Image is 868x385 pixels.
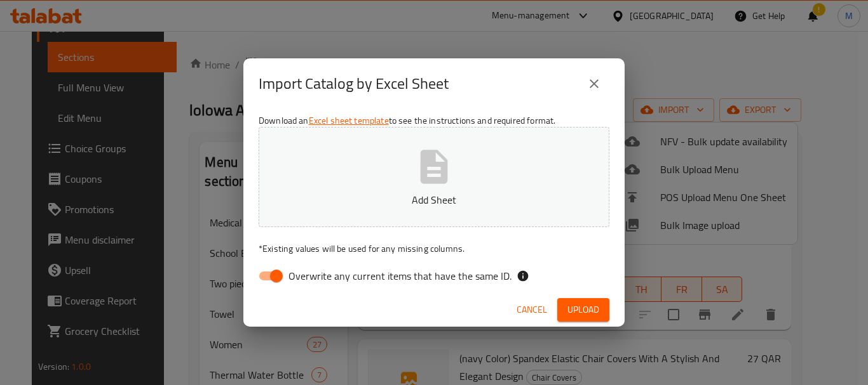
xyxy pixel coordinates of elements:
[259,74,449,94] h2: Import Catalog by Excel Sheet
[288,268,512,284] span: Overwrite any current items that have the same ID.
[309,112,389,129] a: Excel sheet template
[517,270,529,282] svg: If the overwrite option isn't selected, then the items that match an existing ID will be ignored ...
[567,302,599,318] span: Upload
[259,127,609,227] button: Add Sheet
[512,298,552,322] button: Cancel
[278,192,590,207] p: Add Sheet
[259,242,609,255] p: Existing values will be used for any missing columns.
[557,298,609,322] button: Upload
[517,302,547,318] span: Cancel
[579,69,609,99] button: close
[243,109,625,293] div: Download an to see the instructions and required format.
